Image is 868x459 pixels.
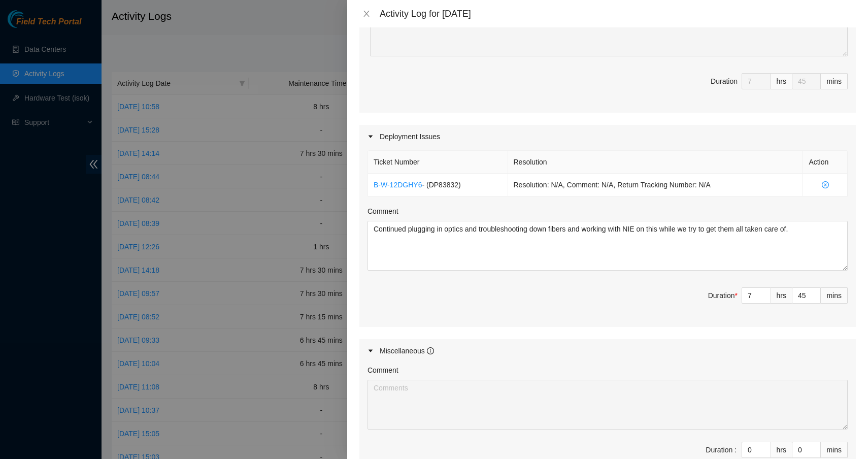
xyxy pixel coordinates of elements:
[380,345,434,356] div: Miscellaneous
[368,134,374,140] span: caret-right
[359,125,856,148] div: Deployment Issues
[422,181,460,189] span: - ( DP83832 )
[821,287,848,304] div: mins
[368,348,374,354] span: caret-right
[374,181,422,189] a: B-W-12DGHY6
[771,73,792,89] div: hrs
[708,290,738,301] div: Duration
[771,287,792,304] div: hrs
[380,8,856,19] div: Activity Log for [DATE]
[359,339,856,363] div: Miscellaneous info-circle
[508,174,804,196] td: Resolution: N/A, Comment: N/A, Return Tracking Number: N/A
[362,10,371,18] span: close
[821,442,848,458] div: mins
[771,442,792,458] div: hrs
[368,221,848,271] textarea: Comment
[368,380,848,430] textarea: Comment
[809,181,842,188] span: close-circle
[803,151,848,174] th: Action
[368,365,398,376] label: Comment
[508,151,804,174] th: Resolution
[368,151,508,174] th: Ticket Number
[359,9,374,19] button: Close
[370,7,848,56] textarea: Comment
[427,347,434,354] span: info-circle
[368,206,398,217] label: Comment
[821,73,848,89] div: mins
[711,76,738,87] div: Duration
[706,444,737,455] div: Duration :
